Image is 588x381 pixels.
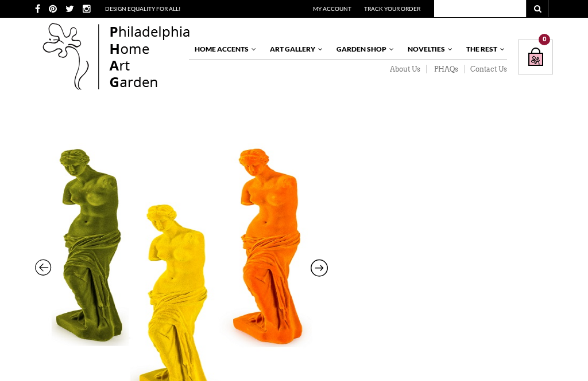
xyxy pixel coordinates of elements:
a: Track Your Order [364,5,420,12]
a: PHAQs [427,65,465,74]
a: Art Gallery [264,40,324,59]
a: About Us [382,65,427,74]
a: Garden Shop [331,40,395,59]
a: Novelties [402,40,454,59]
a: My Account [313,5,351,12]
a: Home Accents [189,40,257,59]
a: The Rest [461,40,506,59]
div: 0 [539,34,550,45]
a: Contact Us [465,65,507,74]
